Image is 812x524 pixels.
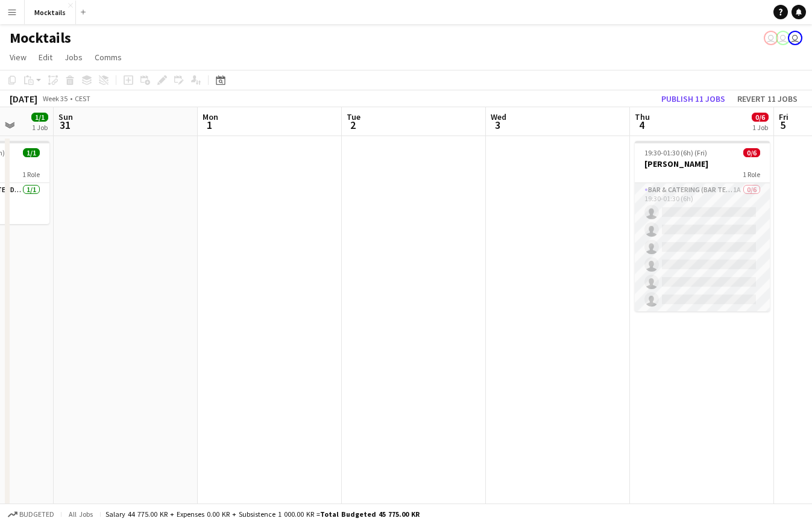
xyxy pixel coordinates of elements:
[31,113,48,122] span: 1/1
[10,29,71,47] h1: Mocktails
[34,49,57,65] a: Edit
[777,118,788,132] span: 5
[58,111,73,122] span: Sun
[776,31,790,45] app-user-avatar: Hektor Pantas
[635,183,770,311] app-card-role: Bar & Catering (Bar Tender)1A0/619:30-01:30 (6h)
[22,170,40,179] span: 1 Role
[764,31,778,45] app-user-avatar: Hektor Pantas
[95,52,122,63] span: Comms
[39,52,52,63] span: Edit
[491,111,506,122] span: Wed
[633,118,650,132] span: 4
[10,52,27,63] span: View
[75,94,90,103] div: CEST
[23,148,40,157] span: 1/1
[66,510,95,519] span: All jobs
[32,123,48,132] div: 1 Job
[90,49,127,65] a: Comms
[25,1,76,24] button: Mocktails
[320,510,420,519] span: Total Budgeted 45 775.00 KR
[656,91,730,107] button: Publish 11 jobs
[752,113,769,122] span: 0/6
[10,93,37,105] div: [DATE]
[19,510,54,519] span: Budgeted
[60,49,87,65] a: Jobs
[743,170,760,179] span: 1 Role
[779,111,788,122] span: Fri
[752,123,768,132] div: 1 Job
[57,118,73,132] span: 31
[743,148,760,157] span: 0/6
[347,111,360,122] span: Tue
[635,158,770,169] h3: [PERSON_NAME]
[345,118,360,132] span: 2
[644,148,707,157] span: 19:30-01:30 (6h) (Fri)
[5,49,31,65] a: View
[105,510,420,519] div: Salary 44 775.00 KR + Expenses 0.00 KR + Subsistence 1 000.00 KR =
[203,111,218,122] span: Mon
[6,508,56,521] button: Budgeted
[65,52,83,63] span: Jobs
[635,141,770,311] app-job-card: 19:30-01:30 (6h) (Fri)0/6[PERSON_NAME]1 RoleBar & Catering (Bar Tender)1A0/619:30-01:30 (6h)
[788,31,802,45] app-user-avatar: Hektor Pantas
[489,118,506,132] span: 3
[635,111,650,122] span: Thu
[201,118,218,132] span: 1
[732,91,802,107] button: Revert 11 jobs
[40,94,70,103] span: Week 35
